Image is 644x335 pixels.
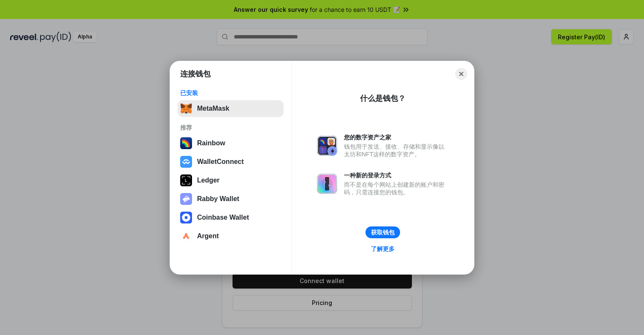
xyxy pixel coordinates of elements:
img: svg+xml,%3Csvg%20xmlns%3D%22http%3A%2F%2Fwww.w3.org%2F2000%2Fsvg%22%20fill%3D%22none%22%20viewBox... [317,136,337,156]
div: 一种新的登录方式 [344,172,449,179]
button: 获取钱包 [365,226,400,238]
button: Rabby Wallet [178,191,284,207]
div: 了解更多 [371,245,395,253]
div: MetaMask [197,105,229,112]
a: 了解更多 [366,243,400,254]
img: svg+xml,%3Csvg%20xmlns%3D%22http%3A%2F%2Fwww.w3.org%2F2000%2Fsvg%22%20width%3D%2228%22%20height%3... [180,174,192,186]
div: Coinbase Wallet [197,214,249,221]
img: svg+xml,%3Csvg%20width%3D%2228%22%20height%3D%2228%22%20viewBox%3D%220%200%2028%2028%22%20fill%3D... [180,230,192,242]
button: MetaMask [178,100,284,117]
div: Rainbow [197,139,225,147]
img: svg+xml,%3Csvg%20xmlns%3D%22http%3A%2F%2Fwww.w3.org%2F2000%2Fsvg%22%20fill%3D%22none%22%20viewBox... [180,193,192,205]
div: Ledger [197,177,219,184]
div: Rabby Wallet [197,195,239,203]
img: svg+xml,%3Csvg%20xmlns%3D%22http%3A%2F%2Fwww.w3.org%2F2000%2Fsvg%22%20fill%3D%22none%22%20viewBox... [317,174,337,194]
button: WalletConnect [178,153,284,170]
div: 您的数字资产之家 [344,133,449,141]
div: 而不是在每个网站上创建新的账户和密码，只需连接您的钱包。 [344,181,449,196]
img: svg+xml,%3Csvg%20width%3D%2228%22%20height%3D%2228%22%20viewBox%3D%220%200%2028%2028%22%20fill%3D... [180,156,192,168]
button: Argent [178,228,284,245]
button: Rainbow [178,135,284,152]
div: Argent [197,232,219,240]
div: 钱包用于发送、接收、存储和显示像以太坊和NFT这样的数字资产。 [344,143,449,158]
div: WalletConnect [197,158,244,166]
img: svg+xml,%3Csvg%20width%3D%2228%22%20height%3D%2228%22%20viewBox%3D%220%200%2028%2028%22%20fill%3D... [180,212,192,223]
div: 已安装 [180,89,281,97]
div: 获取钱包 [371,229,395,236]
div: 推荐 [180,124,281,131]
h1: 连接钱包 [180,69,211,79]
img: svg+xml,%3Csvg%20width%3D%22120%22%20height%3D%22120%22%20viewBox%3D%220%200%20120%20120%22%20fil... [180,137,192,149]
button: Ledger [178,172,284,189]
img: svg+xml,%3Csvg%20fill%3D%22none%22%20height%3D%2233%22%20viewBox%3D%220%200%2035%2033%22%20width%... [180,103,192,114]
button: Close [455,68,467,80]
div: 什么是钱包？ [360,93,406,103]
button: Coinbase Wallet [178,209,284,226]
